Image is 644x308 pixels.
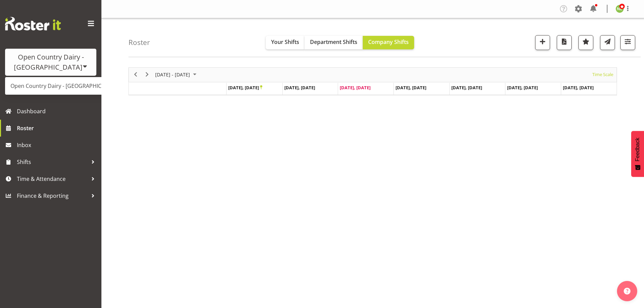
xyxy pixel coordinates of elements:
[17,157,88,167] span: Shifts
[271,38,299,46] span: Your Shifts
[228,85,262,91] span: [DATE], [DATE]
[141,68,153,82] div: next period
[396,85,426,91] span: [DATE], [DATE]
[563,85,594,91] span: [DATE], [DATE]
[310,38,357,46] span: Department Shifts
[451,85,482,91] span: [DATE], [DATE]
[5,17,61,30] img: Rosterit website logo
[17,123,98,133] span: Roster
[631,131,644,177] button: Feedback - Show survey
[578,35,593,50] button: Highlight an important date within the roster.
[17,191,88,201] span: Finance & Reporting
[154,70,191,79] span: [DATE] - [DATE]
[131,70,140,79] button: Previous
[128,67,617,95] div: Timeline Week of September 24, 2025
[592,70,614,79] span: Time Scale
[154,70,199,79] button: September 2025
[600,35,615,50] button: Send a list of all shifts for the selected filtered period to all rostered employees.
[17,106,98,116] span: Dashboard
[591,70,615,79] button: Time Scale
[340,85,371,91] span: [DATE], [DATE]
[305,36,363,49] button: Department Shifts
[5,80,136,92] a: Open Country Dairy - [GEOGRAPHIC_DATA]
[153,68,200,82] div: September 22 - 28, 2025
[266,36,305,49] button: Your Shifts
[368,38,409,46] span: Company Shifts
[616,5,624,13] img: nicole-lloyd7454.jpg
[507,85,538,91] span: [DATE], [DATE]
[620,35,635,50] button: Filter Shifts
[17,174,88,184] span: Time & Attendance
[143,70,152,79] button: Next
[557,35,572,50] button: Download a PDF of the roster according to the set date range.
[635,138,641,161] span: Feedback
[284,85,315,91] span: [DATE], [DATE]
[624,288,630,294] img: help-xxl-2.png
[17,140,98,150] span: Inbox
[535,35,550,50] button: Add a new shift
[12,52,90,72] div: Open Country Dairy - [GEOGRAPHIC_DATA]
[128,39,150,46] h4: Roster
[363,36,414,49] button: Company Shifts
[130,68,141,82] div: previous period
